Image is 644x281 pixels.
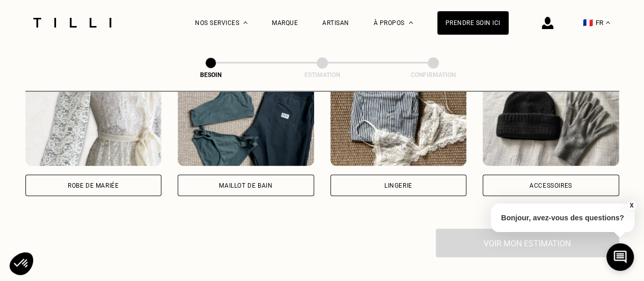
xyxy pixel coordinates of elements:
[272,19,298,27] a: Marque
[68,182,119,188] div: Robe de mariée
[437,11,509,35] a: Prendre soin ici
[160,71,262,79] div: Besoin
[626,200,636,211] button: X
[583,18,593,28] span: 🇫🇷
[483,74,619,166] img: Tilli retouche votre Accessoires
[382,71,484,79] div: Confirmation
[330,74,467,166] img: Tilli retouche votre Lingerie
[491,203,634,232] p: Bonjour, avez-vous des questions?
[271,71,373,79] div: Estimation
[384,182,412,188] div: Lingerie
[409,21,413,24] img: Menu déroulant à propos
[243,21,247,24] img: Menu déroulant
[178,74,314,166] img: Tilli retouche votre Maillot de bain
[606,21,610,24] img: menu déroulant
[219,182,272,188] div: Maillot de bain
[529,182,572,188] div: Accessoires
[25,74,162,166] img: Tilli retouche votre Robe de mariée
[30,18,115,28] img: Logo du service de couturière Tilli
[322,19,349,27] a: Artisan
[542,17,553,29] img: icône connexion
